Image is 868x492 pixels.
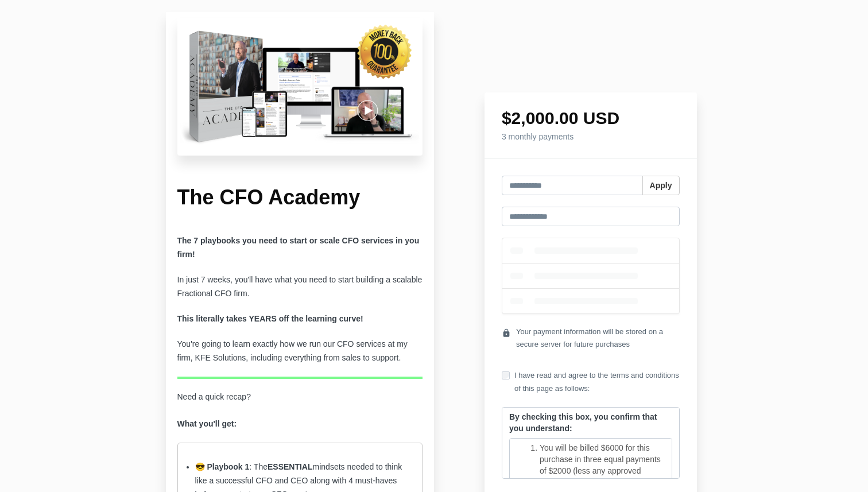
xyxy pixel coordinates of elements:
img: c16be55-448c-d20c-6def-ad6c686240a2_Untitled_design-20.png [177,18,423,156]
b: The 7 playbooks you need to start or scale CFO services in you firm! [177,236,420,259]
strong: By checking this box, you confirm that you understand: [509,412,657,433]
p: Need a quick recap? [177,390,423,432]
h1: The CFO Academy [177,184,423,211]
button: Apply [642,176,680,195]
p: You're going to learn exactly how we run our CFO services at my firm, KFE Solutions, including ev... [177,338,423,365]
input: I have read and agree to the terms and conditions of this page as follows: [502,371,510,379]
span: Your payment information will be stored on a secure server for future purchases [516,326,680,351]
label: I have read and agree to the terms and conditions of this page as follows: [502,369,680,394]
strong: This literally takes YEARS off the learning curve! [177,314,363,323]
h1: $2,000.00 USD [502,110,680,127]
h4: 3 monthly payments [502,133,680,141]
p: In just 7 weeks, you'll have what you need to start building a scalable Fractional CFO firm. [177,273,423,301]
strong: What you'll get: [177,419,237,428]
i: lock [502,326,511,341]
strong: ESSENTIAL [268,462,313,471]
li: You will be billed $6000 for this purchase in three equal payments of $2000 (less any approved co... [540,442,665,488]
strong: 😎 Playbook 1 [195,462,250,471]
